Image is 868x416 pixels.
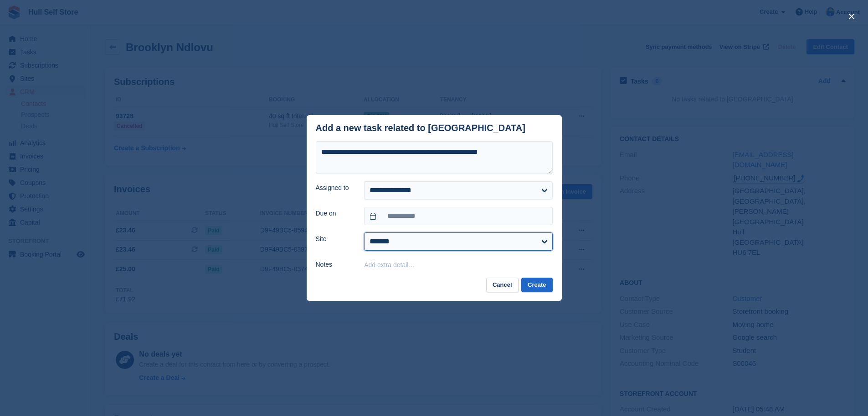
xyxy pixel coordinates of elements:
button: Cancel [486,278,519,293]
button: Add extra detail… [364,261,415,269]
label: Notes [316,260,354,269]
label: Due on [316,209,354,218]
div: Add a new task related to [GEOGRAPHIC_DATA] [316,123,525,133]
button: Create [521,278,552,293]
button: close [844,9,859,24]
label: Assigned to [316,183,354,193]
label: Site [316,234,354,244]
